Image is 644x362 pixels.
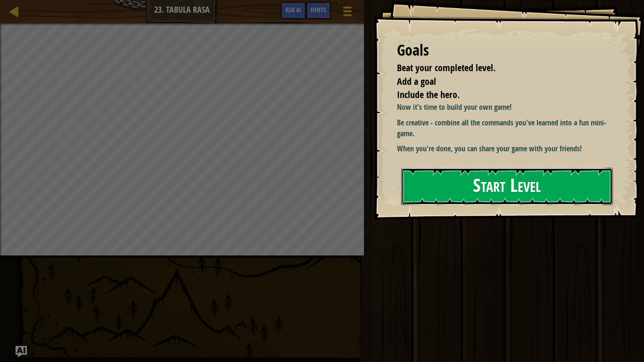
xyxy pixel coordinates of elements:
button: Show game menu [336,2,359,24]
span: Beat your completed level. [397,61,495,74]
button: Ask AI [281,2,306,19]
li: Add a goal [385,75,609,89]
div: Goals [397,40,611,61]
li: Beat your completed level. [385,61,609,75]
span: Add a goal [397,75,436,88]
button: Ask AI [16,346,27,357]
span: Ask AI [285,5,301,14]
span: Hints [311,5,326,14]
button: Start Level [401,168,613,205]
p: Be creative - combine all the commands you've learned into a fun mini-game. [397,117,611,139]
li: Include the hero. [385,88,609,102]
p: When you're done, you can share your game with your friends! [397,143,611,154]
p: Now it's time to build your own game! [397,102,611,113]
span: Include the hero. [397,88,460,101]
